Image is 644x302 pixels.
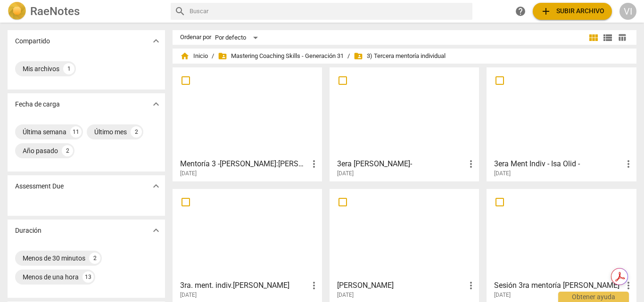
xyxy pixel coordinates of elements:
[308,158,320,170] span: more_vert
[94,127,127,137] div: Último mes
[150,98,162,110] span: expand_more
[176,192,319,299] a: 3ra. ment. indiv.[PERSON_NAME][DATE]
[149,97,163,111] button: Mostrar más
[23,272,79,282] div: Menos de una hora
[150,180,162,192] span: expand_more
[354,51,446,61] span: 3) Tercera mentoría individual
[494,170,511,178] span: [DATE]
[149,223,163,237] button: Mostrar más
[180,34,211,41] div: Ordenar por
[333,192,476,299] a: [PERSON_NAME][DATE]
[218,51,227,61] span: folder_shared
[494,280,622,291] h3: Sesión 3ra mentoría Hoty
[623,158,634,170] span: more_vert
[174,6,186,17] span: search
[512,3,529,20] a: Obtener ayuda
[180,158,308,170] h3: Mentoría 3 -Claudia:Katya
[150,225,162,236] span: expand_more
[558,292,629,302] div: Obtener ayuda
[180,170,197,178] span: [DATE]
[70,126,82,138] div: 11
[23,64,59,73] div: Mis archivos
[15,99,60,109] p: Fecha de carga
[8,2,163,21] a: LogoRaeNotes
[619,3,636,20] button: VI
[586,31,601,45] button: Cuadrícula
[212,53,214,60] span: /
[308,280,320,291] span: more_vert
[218,51,344,61] span: Mastering Coaching Skills - Generación 31
[490,192,633,299] a: Sesión 3ra mentoría [PERSON_NAME][DATE]
[540,6,552,17] span: add
[615,31,629,45] button: Tabla
[337,280,465,291] h3: Sofi Pinasco
[180,51,190,61] span: home
[533,3,612,20] button: Subir
[8,2,26,21] img: Logo
[465,280,477,291] span: more_vert
[465,158,477,170] span: more_vert
[149,179,163,193] button: Mostrar más
[337,170,354,178] span: [DATE]
[63,63,74,74] div: 1
[490,71,633,177] a: 3era Ment Indiv - Isa Olid -[DATE]
[347,53,350,60] span: /
[601,31,615,45] button: Lista
[354,51,363,61] span: folder_shared
[618,33,627,42] span: table_chart
[540,6,604,17] span: Subir archivo
[15,36,50,46] p: Compartido
[337,158,465,170] h3: 3era Sesión Mentoría Sylvia-Tati-
[23,127,66,137] div: Última semana
[131,126,142,138] div: 2
[588,32,599,43] span: view_module
[89,253,100,264] div: 2
[15,226,41,236] p: Duración
[149,34,163,48] button: Mostrar más
[623,280,634,291] span: more_vert
[494,291,511,299] span: [DATE]
[30,5,80,18] h2: RaeNotes
[176,71,319,177] a: Mentoría 3 -[PERSON_NAME]:[PERSON_NAME][DATE]
[180,51,208,61] span: Inicio
[150,35,162,47] span: expand_more
[180,291,197,299] span: [DATE]
[190,4,469,19] input: Buscar
[602,32,613,43] span: view_list
[23,253,85,263] div: Menos de 30 minutos
[337,291,354,299] span: [DATE]
[23,146,58,155] div: Año pasado
[515,6,526,17] span: help
[333,71,476,177] a: 3era [PERSON_NAME]-[DATE]
[494,158,622,170] h3: 3era Ment Indiv - Isa Olid -
[180,280,308,291] h3: 3ra. ment. indiv.Milagros-Arturo
[215,30,261,45] div: Por defecto
[62,145,73,156] div: 2
[83,271,94,283] div: 13
[15,181,64,191] p: Assessment Due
